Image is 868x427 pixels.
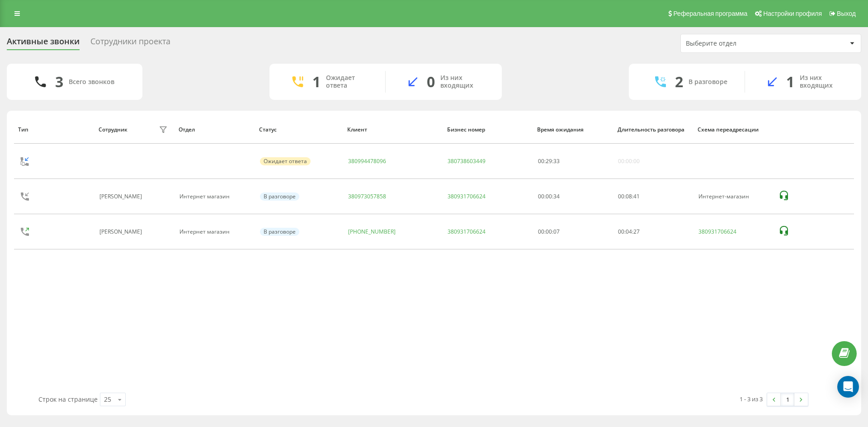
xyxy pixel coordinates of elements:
div: : : [538,158,560,164]
span: Реферальная программа [673,10,747,17]
span: 29 [546,157,552,165]
div: Бизнес номер [447,127,529,133]
div: 00:00:34 [538,193,609,200]
div: 00:00:00 [618,158,640,164]
div: Интернет магазин [179,229,250,235]
div: Статус [259,127,339,133]
a: 380738603449 [448,157,486,165]
div: Сотрудник [99,127,127,133]
a: 380931706624 [448,228,486,235]
div: В разговоре [260,192,299,201]
div: Ожидает ответа [326,74,372,89]
div: В разговоре [260,228,299,236]
div: Клиент [347,127,439,133]
span: Выход [837,10,856,17]
div: 25 [104,395,111,404]
span: 04 [626,228,632,235]
div: 2 [675,73,683,90]
div: Схема переадресации [698,127,769,133]
span: Строк на странице [38,395,98,404]
div: Тип [18,127,90,133]
span: 00 [618,192,624,200]
div: : : [618,229,640,235]
div: Ожидает ответа [260,157,311,165]
a: 380931706624 [698,229,736,235]
div: 1 - 3 из 3 [740,394,763,404]
a: 380973057858 [348,192,386,200]
div: 00:00:07 [538,229,609,235]
div: Open Intercom Messenger [837,376,859,398]
div: 1 [786,73,794,90]
a: 1 [781,393,794,406]
div: Сотрудники проекта [90,37,170,51]
div: : : [618,193,640,200]
div: 3 [55,73,63,90]
div: Активные звонки [7,37,80,51]
span: 08 [626,192,632,200]
span: 27 [633,228,640,235]
div: [PERSON_NAME] [99,229,144,235]
div: Отдел [179,127,250,133]
div: 0 [427,73,435,90]
div: [PERSON_NAME] [99,193,144,200]
div: Интернет-магазин [698,193,769,200]
a: [PHONE_NUMBER] [348,228,396,235]
div: Из них входящих [800,74,848,89]
span: 00 [618,228,624,235]
span: 00 [538,157,544,165]
div: Всего звонков [69,78,114,86]
div: Из них входящих [440,74,488,89]
div: Интернет магазин [179,193,250,200]
span: 33 [553,157,560,165]
span: 41 [633,192,640,200]
a: 380994478096 [348,157,386,165]
a: 380931706624 [448,192,486,200]
div: Выберите отдел [686,40,794,47]
div: 1 [312,73,321,90]
div: Длительность разговора [618,127,689,133]
div: Время ожидания [537,127,609,133]
span: Настройки профиля [763,10,822,17]
div: В разговоре [689,78,727,86]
